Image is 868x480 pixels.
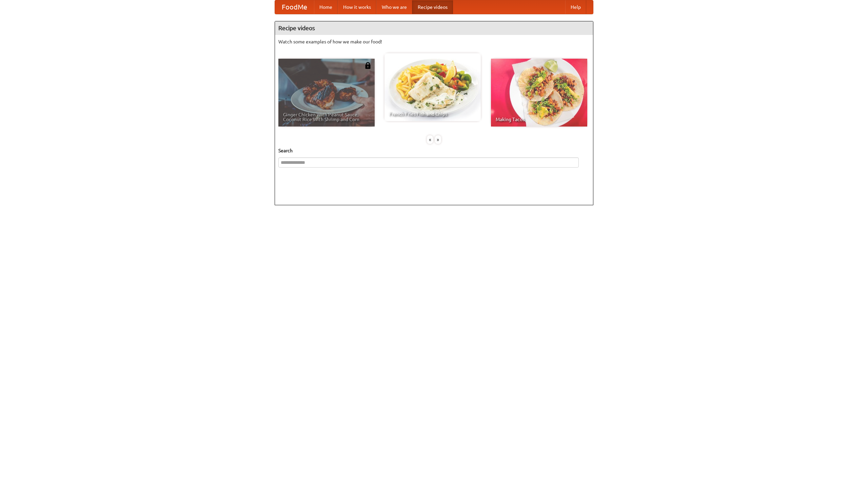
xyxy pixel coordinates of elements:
a: Help [565,0,586,14]
img: 483408.png [364,62,371,69]
h4: Recipe videos [275,21,593,35]
h5: Search [278,147,590,154]
a: Making Tacos [491,59,587,127]
div: « [427,135,433,144]
a: Home [314,0,338,14]
a: How it works [338,0,376,14]
a: Recipe videos [412,0,453,14]
a: FoodMe [275,0,314,14]
p: Watch some examples of how we make our food! [278,38,590,45]
a: Who we are [376,0,412,14]
div: » [435,135,441,144]
span: Making Tacos [496,117,583,122]
a: French Fries Fish and Chips [384,53,481,121]
span: French Fries Fish and Chips [389,112,476,116]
